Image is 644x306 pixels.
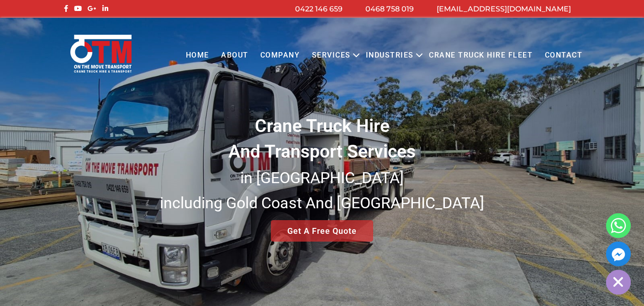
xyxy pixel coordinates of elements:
[360,43,420,68] a: Industries
[437,5,571,13] a: [EMAIL_ADDRESS][DOMAIN_NAME]
[538,43,588,68] a: Contact
[160,169,484,212] small: in [GEOGRAPHIC_DATA] including Gold Coast And [GEOGRAPHIC_DATA]
[306,43,357,68] a: Services
[254,43,306,68] a: COMPANY
[365,5,414,13] a: 0468 758 019
[271,220,373,242] a: Get A Free Quote
[295,5,343,13] a: 0422 146 659
[606,213,631,238] a: Whatsapp
[215,43,254,68] a: About
[423,43,538,68] a: Crane Truck Hire Fleet
[606,242,631,266] a: Facebook_Messenger
[179,43,215,68] a: Home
